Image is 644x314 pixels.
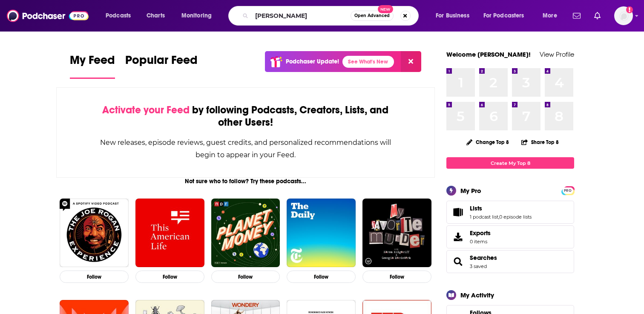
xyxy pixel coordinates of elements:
[614,6,633,25] span: Logged in as adrian.villarreal
[521,134,559,150] button: Share Top 8
[449,206,466,218] a: Lists
[125,53,198,72] span: Popular Feed
[436,10,469,22] span: For Business
[175,9,223,23] button: open menu
[236,6,427,26] div: Search podcasts, credits, & more...
[460,187,481,195] div: My Pro
[354,14,390,18] span: Open Advanced
[362,271,431,283] button: Follow
[102,104,190,116] span: Activate your Feed
[362,199,431,268] img: My Favorite Murder with Karen Kilgariff and Georgia Hardstark
[7,8,89,24] img: Podchaser - Follow, Share and Rate Podcasts
[60,199,129,268] img: The Joe Rogan Experience
[135,199,204,268] img: This American Life
[70,53,115,72] span: My Feed
[614,6,633,25] img: User Profile
[563,187,573,193] a: PRO
[591,9,604,23] a: Show notifications dropdown
[470,214,498,220] a: 1 podcast list
[614,6,633,25] button: Show profile menu
[70,53,115,79] a: My Feed
[626,6,633,13] svg: Add a profile image
[141,9,170,23] a: Charts
[351,11,394,21] button: Open AdvancedNew
[430,9,480,23] button: open menu
[460,291,494,299] div: My Activity
[106,10,131,22] span: Podcasts
[483,10,524,22] span: For Podcasters
[60,271,129,283] button: Follow
[470,229,491,237] span: Exports
[498,214,499,220] span: ,
[446,250,574,273] span: Searches
[147,10,165,22] span: Charts
[446,50,531,58] a: Welcome [PERSON_NAME]!
[449,231,466,243] span: Exports
[446,157,574,169] a: Create My Top 8
[563,187,573,194] span: PRO
[125,53,198,79] a: Popular Feed
[478,9,537,23] button: open menu
[543,10,557,22] span: More
[342,56,394,68] a: See What's New
[181,10,212,22] span: Monitoring
[211,271,280,283] button: Follow
[287,271,356,283] button: Follow
[449,256,466,268] a: Searches
[378,5,393,13] span: New
[461,137,514,147] button: Change Top 8
[100,9,142,23] button: open menu
[56,178,435,185] div: Not sure who to follow? Try these podcasts...
[537,9,568,23] button: open menu
[446,201,574,224] span: Lists
[499,214,532,220] a: 0 episode lists
[211,199,280,268] img: Planet Money
[540,50,574,58] a: View Profile
[470,263,487,269] a: 3 saved
[470,205,532,212] a: Lists
[470,239,491,245] span: 0 items
[287,199,356,268] img: The Daily
[252,9,351,23] input: Search podcasts, credits, & more...
[99,104,392,129] div: by following Podcasts, Creators, Lists, and other Users!
[470,254,497,262] a: Searches
[99,136,392,161] div: New releases, episode reviews, guest credits, and personalized recommendations will begin to appe...
[446,225,574,248] a: Exports
[470,205,482,212] span: Lists
[286,58,339,65] p: Podchaser Update!
[135,271,204,283] button: Follow
[569,9,584,23] a: Show notifications dropdown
